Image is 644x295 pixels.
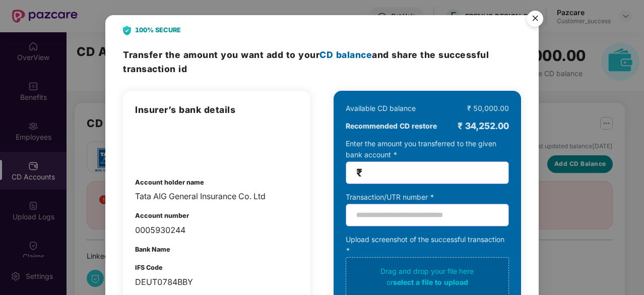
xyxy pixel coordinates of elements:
[319,49,372,60] span: CD balance
[135,127,187,162] img: login
[346,103,416,114] div: Available CD balance
[467,103,509,114] div: ₹ 50,000.00
[135,179,204,186] b: Account holder name
[221,49,372,60] span: you want add to your
[521,6,549,34] img: svg+xml;base64,PHN2ZyB4bWxucz0iaHR0cDovL3d3dy53My5vcmcvMjAwMC9zdmciIHdpZHRoPSI1NiIgaGVpZ2h0PSI1Ni...
[123,26,131,35] img: svg+xml;base64,PHN2ZyB4bWxucz0iaHR0cDovL3d3dy53My5vcmcvMjAwMC9zdmciIHdpZHRoPSIyNCIgaGVpZ2h0PSIyOC...
[393,278,468,286] span: select a file to upload
[135,190,298,203] div: Tata AIG General Insurance Co. Ltd
[123,48,521,76] h3: Transfer the amount and share the successful transaction id
[458,119,509,133] div: ₹ 34,252.00
[346,138,509,184] div: Enter the amount you transferred to the given bank account *
[521,6,548,33] button: Close
[346,121,437,132] b: Recommended CD restore
[135,246,170,253] b: Bank Name
[350,277,505,288] div: or
[135,224,298,237] div: 0005930244
[356,167,362,179] span: ₹
[135,264,163,271] b: IFS Code
[135,212,189,219] b: Account number
[135,276,298,288] div: DEUT0784BBY
[135,103,298,117] h3: Insurer’s bank details
[135,25,181,35] b: 100% SECURE
[346,192,509,203] div: Transaction/UTR number *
